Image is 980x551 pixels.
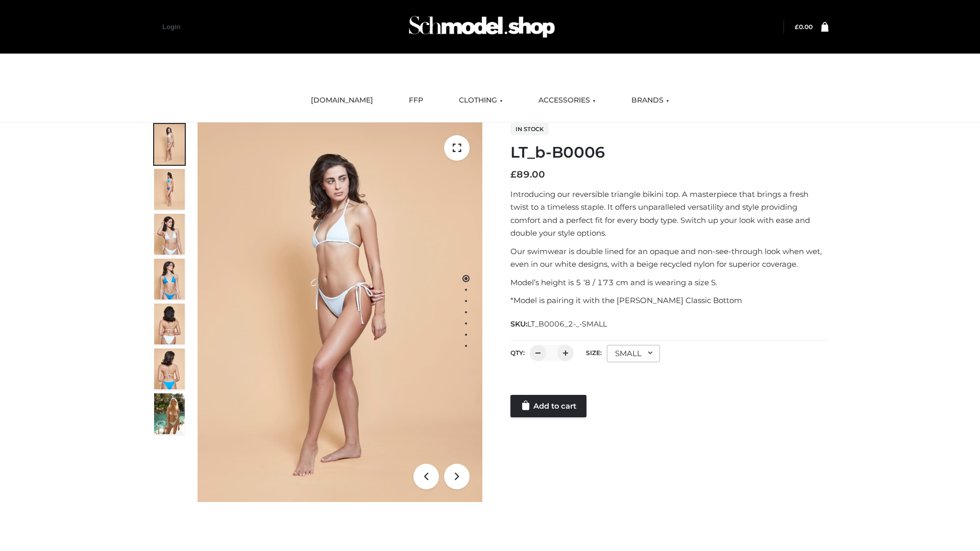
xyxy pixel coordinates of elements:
[510,294,828,307] p: *Model is pairing it with the [PERSON_NAME] Classic Bottom
[154,304,185,344] img: ArielClassicBikiniTop_CloudNine_AzureSky_OW114ECO_7-scaled.jpg
[154,214,185,255] img: ArielClassicBikiniTop_CloudNine_AzureSky_OW114ECO_3-scaled.jpg
[510,169,517,180] span: £
[795,23,799,31] span: £
[795,23,813,31] a: £0.00
[607,345,660,362] div: SMALL
[527,319,607,329] span: LT_B0006_2-_-SMALL
[198,122,482,502] img: ArielClassicBikiniTop_CloudNine_AzureSky_OW114ECO_1
[510,276,828,289] p: Model’s height is 5 ‘8 / 173 cm and is wearing a size S.
[510,143,828,162] h1: LT_b-B0006
[154,169,185,210] img: ArielClassicBikiniTop_CloudNine_AzureSky_OW114ECO_2-scaled.jpg
[795,23,813,31] bdi: 0.00
[531,89,603,112] a: ACCESSORIES
[162,23,180,31] a: Login
[405,7,558,47] img: Schmodel Admin 964
[154,124,185,165] img: ArielClassicBikiniTop_CloudNine_AzureSky_OW114ECO_1-scaled.jpg
[154,259,185,299] img: ArielClassicBikiniTop_CloudNine_AzureSky_OW114ECO_4-scaled.jpg
[586,349,602,357] label: Size:
[510,188,828,240] p: Introducing our reversible triangle bikini top. A masterpiece that brings a fresh twist to a time...
[624,89,677,112] a: BRANDS
[510,169,545,180] bdi: 89.00
[401,89,431,112] a: FFP
[154,348,185,389] img: ArielClassicBikiniTop_CloudNine_AzureSky_OW114ECO_8-scaled.jpg
[154,393,185,434] img: Arieltop_CloudNine_AzureSky2.jpg
[510,245,828,271] p: Our swimwear is double lined for an opaque and non-see-through look when wet, even in our white d...
[451,89,510,112] a: CLOTHING
[510,349,525,357] label: QTY:
[510,123,549,135] span: In stock
[510,318,608,330] span: SKU:
[303,89,381,112] a: [DOMAIN_NAME]
[510,395,586,417] a: Add to cart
